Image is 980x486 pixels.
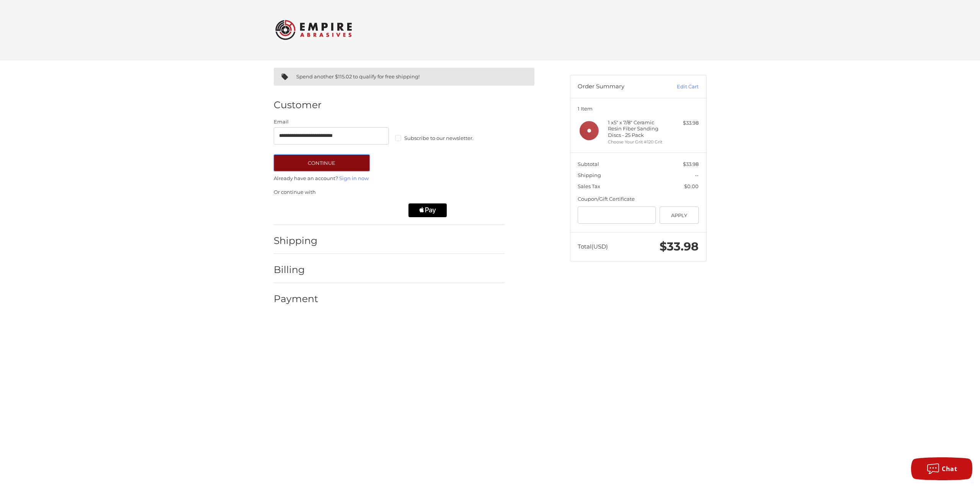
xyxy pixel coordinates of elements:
iframe: PayPal-paypal [271,203,332,217]
span: Total (USD) [578,243,608,250]
label: Email [274,118,389,126]
div: Coupon/Gift Certificate [578,195,699,203]
button: Apply [660,206,699,224]
button: Chat [911,457,972,480]
a: Edit Cart [660,83,699,91]
span: Chat [942,465,957,473]
span: Spend another $115.02 to qualify for free shipping! [296,73,420,80]
li: Choose Your Grit #120 Grit [608,139,666,145]
p: Already have an account? [274,175,505,182]
span: $0.00 [684,183,699,189]
span: $33.98 [683,161,699,167]
a: Sign in now [339,175,369,181]
h3: 1 Item [578,106,699,112]
span: Sales Tax [578,183,600,189]
h2: Shipping [274,235,318,247]
button: Continue [274,154,370,171]
span: Shipping [578,172,601,178]
img: Empire Abrasives [275,15,352,45]
span: Subtotal [578,161,599,167]
h2: Payment [274,293,318,305]
h2: Billing [274,264,318,276]
input: Gift Certificate or Coupon Code [578,206,656,224]
h2: Customer [274,99,322,111]
span: $33.98 [660,239,699,254]
h3: Order Summary [578,83,660,91]
p: Or continue with [274,189,505,196]
h4: 1 x 5" x 7/8" Ceramic Resin Fiber Sanding Discs - 25 Pack [608,119,666,138]
span: Subscribe to our newsletter. [404,135,474,141]
div: $33.98 [668,119,699,127]
span: -- [695,172,699,178]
